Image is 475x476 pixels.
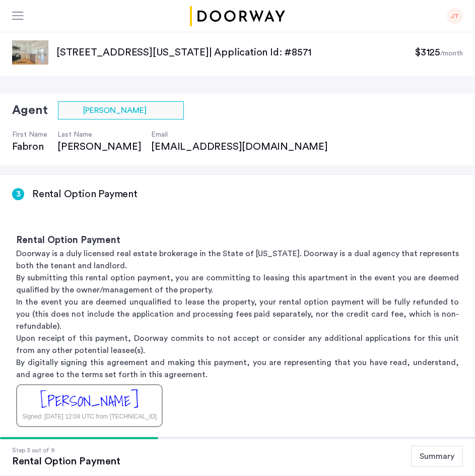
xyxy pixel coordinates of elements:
img: apartment [12,40,48,65]
span: $3125 [415,47,440,57]
p: By digitally signing this agreement and making this payment, you are representing that you have r... [16,356,459,381]
div: [EMAIL_ADDRESS][DOMAIN_NAME] [151,140,337,154]
h3: Rental Option Payment [16,233,459,248]
div: JT [447,8,463,24]
p: Doorway is a duly licensed real estate brokerage in the State of [US_STATE]. Doorway is a dual ag... [16,248,459,272]
sub: /month [440,50,463,57]
h4: Email [151,130,337,140]
h4: First Name [12,130,47,140]
div: [PERSON_NAME] [57,140,141,154]
div: Fabron [12,140,47,154]
div: [PERSON_NAME] [40,390,139,412]
p: In the event you are deemed unqualified to lease the property, your rental option payment will be... [16,296,459,332]
a: Cazamio logo [188,6,287,26]
h2: Agent [12,101,48,120]
img: logo [188,6,287,26]
p: By submitting this rental option payment, you are committing to leasing this apartment in the eve... [16,272,459,296]
button: Summary [411,446,463,467]
p: [STREET_ADDRESS][US_STATE] | Application Id: #8571 [56,45,415,59]
h4: Last Name [57,130,141,140]
div: Signed: [DATE] 12:04 UTC from [TECHNICAL_ID] [22,412,157,421]
h3: Rental Option Payment [32,187,138,201]
div: 3 [12,188,24,200]
div: Rental Option Payment [12,455,120,467]
p: Upon receipt of this payment, Doorway commits to not accept or consider any additional applicatio... [16,332,459,356]
div: Step 3 out of 9 [12,445,120,455]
